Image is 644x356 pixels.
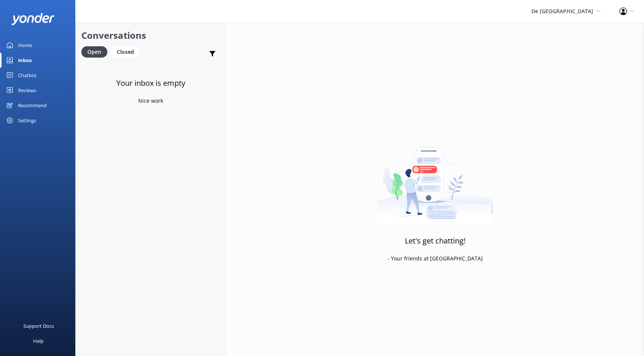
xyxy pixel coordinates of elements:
[138,97,163,105] p: Nice work
[111,47,143,56] a: Closed
[18,68,37,83] div: Chatbot
[116,77,185,89] h3: Your inbox is empty
[388,254,483,263] p: - Your friends at [GEOGRAPHIC_DATA]
[18,113,36,128] div: Settings
[18,98,47,113] div: Recommend
[18,53,32,68] div: Inbox
[81,28,220,43] h2: Conversations
[33,333,44,348] div: Help
[81,46,107,58] div: Open
[11,13,55,25] img: yonder-white-logo.png
[81,47,111,56] a: Open
[23,318,54,333] div: Support Docs
[18,83,36,98] div: Reviews
[111,46,140,58] div: Closed
[405,235,465,247] h3: Let's get chatting!
[377,131,493,225] img: artwork of a man stealing a conversation from at giant smartphone
[531,8,593,15] span: De [GEOGRAPHIC_DATA]
[18,38,32,53] div: Home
